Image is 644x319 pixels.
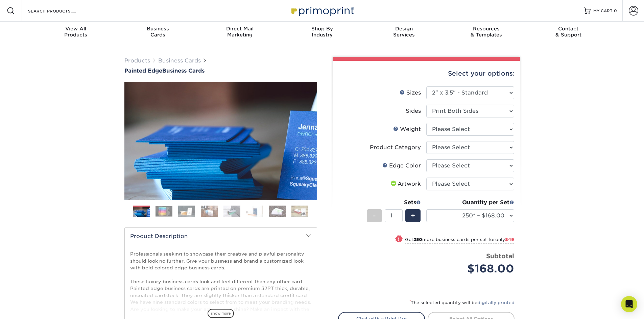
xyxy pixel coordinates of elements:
[288,3,356,18] img: Primoprint
[495,237,514,242] span: only
[124,68,162,74] span: Painted Edge
[363,26,445,38] div: Services
[133,203,150,220] img: Business Cards 01
[27,7,93,15] input: SEARCH PRODUCTS.....
[411,211,415,221] span: +
[486,252,514,260] strong: Subtotal
[199,22,281,43] a: Direct MailMarketing
[281,26,363,38] div: Industry
[413,237,422,242] strong: 250
[156,206,172,216] img: Business Cards 02
[527,26,610,38] div: & Support
[246,205,263,217] img: Business Cards 06
[367,198,421,207] div: Sets
[445,26,527,32] span: Resources
[363,26,445,32] span: Design
[338,61,515,86] div: Select your options:
[426,198,514,207] div: Quantity per Set
[445,22,527,43] a: Resources& Templates
[445,26,527,38] div: & Templates
[477,300,515,305] a: digitally printed
[117,26,199,32] span: Business
[389,180,421,188] div: Artwork
[199,26,281,38] div: Marketing
[621,296,637,312] div: Open Intercom Messenger
[117,26,199,38] div: Cards
[405,237,514,244] small: Get more business cards per set for
[373,211,376,221] span: -
[393,125,421,133] div: Weight
[400,89,421,97] div: Sizes
[124,45,317,237] img: Painted Edge 01
[269,205,286,217] img: Business Cards 07
[35,26,117,32] span: View All
[281,22,363,43] a: Shop ByIndustry
[505,237,514,242] span: $49
[409,300,515,305] small: The selected quantity will be
[125,228,317,245] h2: Product Description
[593,8,613,14] span: MY CART
[431,261,514,277] div: $168.00
[201,205,218,217] img: Business Cards 04
[527,22,610,43] a: Contact& Support
[406,107,421,115] div: Sides
[382,162,421,170] div: Edge Color
[35,22,117,43] a: View AllProducts
[363,22,445,43] a: DesignServices
[124,68,317,74] a: Painted EdgeBusiness Cards
[291,205,308,217] img: Business Cards 08
[35,26,117,38] div: Products
[527,26,610,32] span: Contact
[178,205,195,217] img: Business Cards 03
[208,309,234,318] span: show more
[199,26,281,32] span: Direct Mail
[281,26,363,32] span: Shop By
[398,236,400,243] span: !
[158,57,201,64] a: Business Cards
[614,8,617,13] span: 0
[124,68,317,74] h1: Business Cards
[124,57,150,64] a: Products
[370,143,421,152] div: Product Category
[117,22,199,43] a: BusinessCards
[223,205,240,217] img: Business Cards 05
